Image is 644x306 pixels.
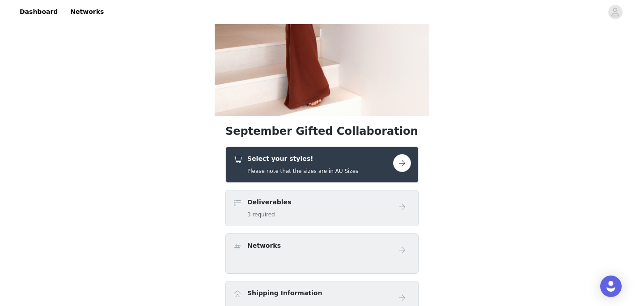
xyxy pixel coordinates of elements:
[600,276,622,297] div: Open Intercom Messenger
[247,198,291,207] h4: Deliverables
[247,211,291,219] h5: 3 required
[225,123,419,139] h1: September Gifted Collaboration
[247,289,322,298] h4: Shipping Information
[225,233,419,274] div: Networks
[247,167,358,175] h5: Please note that the sizes are in AU Sizes
[247,241,281,250] h4: Networks
[611,5,619,19] div: avatar
[65,2,109,22] a: Networks
[225,147,419,183] div: Select your styles!
[225,190,419,226] div: Deliverables
[247,154,358,164] h4: Select your styles!
[14,2,63,22] a: Dashboard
